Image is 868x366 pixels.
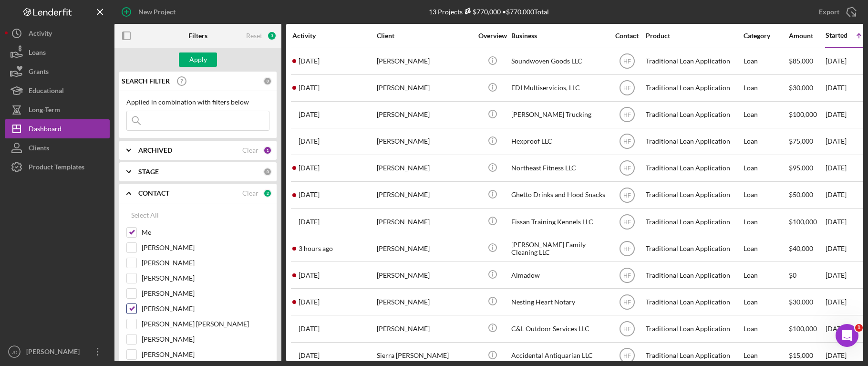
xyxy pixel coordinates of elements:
iframe: Intercom live chat [836,324,858,347]
div: [PERSON_NAME] [24,342,86,364]
text: HF [623,138,631,145]
time: 2025-08-14 03:17 [299,84,320,92]
div: [PERSON_NAME] [377,102,472,127]
b: Filters [188,32,207,40]
time: 2025-09-05 19:53 [299,218,320,226]
span: $15,000 [789,351,813,359]
div: [PERSON_NAME] [377,289,472,314]
div: $85,000 [789,49,825,74]
span: $50,000 [789,190,813,199]
label: [PERSON_NAME] [142,258,269,268]
time: 2025-09-11 22:02 [299,245,333,252]
div: 13 Projects • $770,000 Total [429,8,549,16]
div: Traditional Loan Application [646,75,741,101]
div: Soundwoven Goods LLC [511,49,607,74]
div: Category [744,32,788,40]
div: Loan [744,182,788,208]
div: [PERSON_NAME] [377,209,472,234]
div: Export [819,2,839,21]
div: Amount [789,32,825,40]
div: EDI Multiservicios, LLC [511,75,607,101]
div: 0 [263,167,272,176]
div: [PERSON_NAME] [377,75,472,101]
div: New Project [138,2,176,21]
div: Activity [29,24,52,45]
time: 2025-09-10 23:45 [299,191,320,199]
div: Educational [29,81,64,103]
div: Northeast Fitness LLC [511,156,607,181]
text: HF [623,192,631,199]
div: Traditional Loan Application [646,129,741,154]
div: Traditional Loan Application [646,49,741,74]
div: $770,000 [463,8,501,16]
b: STAGE [138,168,159,176]
div: [PERSON_NAME] [377,156,472,181]
div: 3 [267,31,277,41]
span: $0 [789,271,796,279]
button: Grants [5,62,110,81]
time: 2025-08-29 00:32 [299,164,320,172]
div: Nesting Heart Notary [511,289,607,314]
div: Clear [242,146,258,154]
div: Reset [246,32,262,40]
div: Traditional Loan Application [646,209,741,234]
text: HF [623,299,631,305]
button: Apply [179,52,217,67]
b: SEARCH FILTER [122,77,170,85]
button: Export [809,2,863,21]
time: 2025-08-18 15:33 [299,325,320,333]
div: Overview [475,32,510,40]
div: Loan [744,236,788,261]
b: CONTACT [138,189,169,197]
div: Business [511,32,607,40]
button: Activity [5,24,110,43]
span: $40,000 [789,244,813,252]
div: Loan [744,156,788,181]
span: $95,000 [789,164,813,172]
label: [PERSON_NAME] [142,335,269,344]
div: [PERSON_NAME] [377,262,472,288]
div: Traditional Loan Application [646,316,741,341]
button: Educational [5,81,110,100]
time: 2025-09-02 14:51 [299,352,320,359]
div: [PERSON_NAME] [377,182,472,208]
button: Loans [5,43,110,62]
div: Fissan Training Kennels LLC [511,209,607,234]
label: [PERSON_NAME] [142,273,269,283]
div: [PERSON_NAME] [377,316,472,341]
label: [PERSON_NAME] [PERSON_NAME] [142,319,269,329]
label: [PERSON_NAME] [142,289,269,298]
div: Started [826,31,847,39]
div: Grants [29,62,49,84]
div: Traditional Loan Application [646,236,741,261]
span: $75,000 [789,137,813,145]
div: Dashboard [29,119,62,141]
div: Clear [242,189,258,197]
div: Clients [29,138,49,160]
text: HF [623,165,631,172]
span: $30,000 [789,298,813,306]
text: HF [623,219,631,225]
b: ARCHIVED [138,146,172,154]
div: Ghetto Drinks and Hood Snacks [511,182,607,208]
div: Applied in combination with filters below [126,98,269,106]
button: JR[PERSON_NAME] [5,342,110,361]
div: Loan [744,49,788,74]
div: Traditional Loan Application [646,289,741,314]
button: Long-Term [5,100,110,119]
div: Select All [131,206,159,225]
div: $30,000 [789,75,825,101]
div: Hexproof LLC [511,129,607,154]
button: Dashboard [5,119,110,138]
text: HF [623,353,631,359]
time: 2025-08-28 03:14 [299,57,320,65]
div: Activity [292,32,376,40]
div: Almadow [511,262,607,288]
button: Product Templates [5,157,110,177]
label: [PERSON_NAME] [142,243,269,252]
